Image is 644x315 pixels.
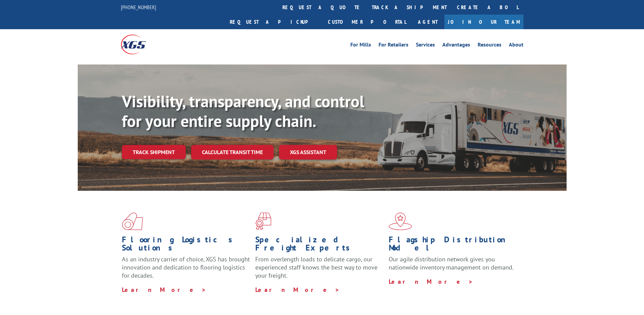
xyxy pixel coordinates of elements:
a: For Mills [350,42,371,50]
h1: Flagship Distribution Model [389,236,517,255]
img: xgs-icon-focused-on-flooring-red [255,212,271,230]
a: Track shipment [122,145,186,159]
a: Learn More > [389,278,473,285]
a: About [509,42,523,50]
a: Resources [478,42,501,50]
a: Learn More > [122,286,206,294]
img: xgs-icon-flagship-distribution-model-red [389,212,412,230]
a: For Retailers [379,42,408,50]
a: Calculate transit time [191,145,274,160]
img: xgs-icon-total-supply-chain-intelligence-red [122,212,143,230]
a: Join Our Team [444,15,523,29]
b: Visibility, transparency, and control for your entire supply chain. [122,91,364,131]
a: [PHONE_NUMBER] [121,4,156,11]
a: Services [416,42,435,50]
a: Learn More > [255,286,340,294]
h1: Flooring Logistics Solutions [122,236,250,255]
span: As an industry carrier of choice, XGS has brought innovation and dedication to flooring logistics... [122,255,250,279]
p: From overlength loads to delicate cargo, our experienced staff knows the best way to move your fr... [255,255,384,285]
span: Our agile distribution network gives you nationwide inventory management on demand. [389,255,514,271]
a: Request a pickup [225,15,323,29]
a: Customer Portal [323,15,411,29]
h1: Specialized Freight Experts [255,236,384,255]
a: XGS ASSISTANT [279,145,337,160]
a: Agent [411,15,444,29]
a: Advantages [442,42,470,50]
